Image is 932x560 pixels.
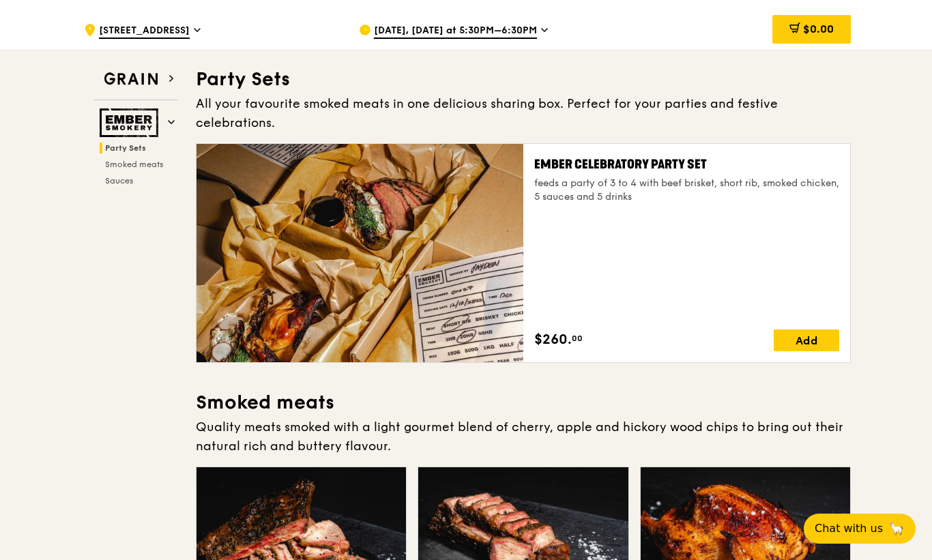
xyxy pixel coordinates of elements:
span: Smoked meats [105,160,163,169]
img: Grain web logo [100,67,162,91]
span: $0.00 [803,23,834,35]
span: Chat with us [815,520,883,537]
button: Chat with us🦙 [804,514,916,544]
div: Add [774,329,839,351]
span: [STREET_ADDRESS] [99,24,190,39]
span: 00 [572,333,583,344]
h3: Party Sets [196,67,851,91]
span: [DATE], [DATE] at 5:30PM–6:30PM [374,24,537,39]
span: Party Sets [105,143,146,153]
img: Ember Smokery web logo [100,108,162,137]
span: $260. [534,329,572,350]
div: feeds a party of 3 to 4 with beef brisket, short rib, smoked chicken, 5 sauces and 5 drinks [534,177,839,204]
h3: Smoked meats [196,390,851,415]
div: All your favourite smoked meats in one delicious sharing box. Perfect for your parties and festiv... [196,94,851,132]
div: Ember Celebratory Party Set [534,155,839,174]
span: Sauces [105,176,133,186]
span: 🦙 [888,520,905,537]
div: Quality meats smoked with a light gourmet blend of cherry, apple and hickory wood chips to bring ... [196,417,851,456]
